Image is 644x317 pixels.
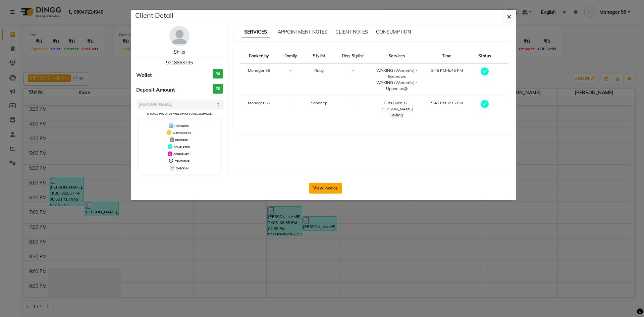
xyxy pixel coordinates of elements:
[422,96,472,122] td: 5:45 PM-6:15 PM
[166,60,193,66] span: 9718863735
[376,29,411,35] span: CONSUMPTION
[135,10,173,20] h5: Client Detail
[334,96,372,122] td: -
[304,49,334,63] th: Stylist
[472,49,497,63] th: Status
[136,71,152,79] span: Wallet
[240,63,278,96] td: Manager 56
[173,131,191,135] span: IN PROGRESS
[175,160,190,163] span: TENTATIVE
[213,69,223,79] h3: ₹0
[147,112,212,115] small: Change in status will apply to all services.
[376,100,418,118] div: Cuts (Men's) - [PERSON_NAME] Styling
[376,80,418,92] div: WAXING (Women's) - Upperlips@
[174,49,185,55] a: Shilpi
[335,29,368,35] span: CLIENT NOTES
[334,63,372,96] td: -
[240,49,278,63] th: Booked by
[169,26,190,46] img: avatar
[372,49,422,63] th: Services
[422,49,472,63] th: Time
[278,49,304,63] th: Family
[174,124,189,128] span: UPCOMING
[422,63,472,96] td: 3:45 PM-5:45 PM
[334,49,372,63] th: Req. Stylist
[314,68,324,73] span: Ruby
[213,84,223,94] h3: ₹0
[176,167,189,170] span: CHECK-IN
[173,153,190,156] span: CONFIRMED
[278,96,304,122] td: -
[240,96,278,122] td: Manager 56
[311,100,327,105] span: Sandeep
[376,67,418,80] div: WAXING (Women's) - Eyebrows
[278,63,304,96] td: -
[136,86,175,94] span: Deposit Amount
[278,29,327,35] span: APPOINTMENT NOTES
[174,146,190,149] span: COMPLETED
[175,139,188,142] span: DROPPED
[309,183,342,194] button: View Invoice
[241,26,270,38] span: SERVICES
